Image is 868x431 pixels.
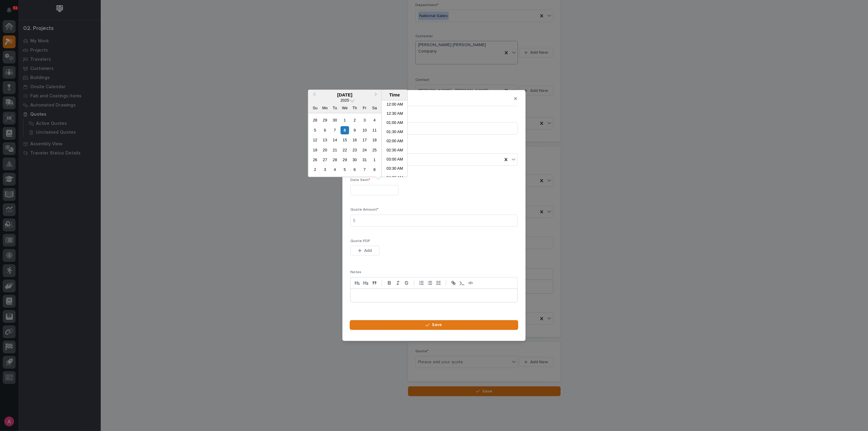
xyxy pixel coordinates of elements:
[350,239,370,243] span: Quote PDF
[341,98,349,103] span: 2025
[341,166,349,174] div: Choose Wednesday, November 5th, 2025
[351,136,359,144] div: Choose Thursday, October 16th, 2025
[382,174,408,183] li: 04:00 AM
[382,165,408,174] li: 03:30 AM
[350,320,518,330] button: Save
[371,166,379,174] div: Choose Saturday, November 8th, 2025
[341,136,349,144] div: Choose Wednesday, October 15th, 2025
[311,146,319,154] div: Choose Sunday, October 19th, 2025
[321,116,329,124] div: Choose Monday, September 29th, 2025
[382,110,408,119] li: 12:30 AM
[321,156,329,164] div: Choose Monday, October 27th, 2025
[311,116,319,124] div: Choose Sunday, September 28th, 2025
[432,322,442,328] span: Save
[351,126,359,134] div: Choose Thursday, October 9th, 2025
[309,90,319,100] button: Previous Month
[308,92,382,98] div: [DATE]
[360,116,369,124] div: Choose Friday, October 3rd, 2025
[331,104,339,112] div: Tu
[311,156,319,164] div: Choose Sunday, October 26th, 2025
[382,128,408,137] li: 01:30 AM
[331,146,339,154] div: Choose Tuesday, October 21st, 2025
[351,104,359,112] div: Th
[382,101,408,110] li: 12:00 AM
[311,104,319,112] div: Su
[360,126,369,134] div: Choose Friday, October 10th, 2025
[350,270,361,274] span: Notes
[321,136,329,144] div: Choose Monday, October 13th, 2025
[331,136,339,144] div: Choose Tuesday, October 14th, 2025
[351,166,359,174] div: Choose Thursday, November 6th, 2025
[311,126,319,134] div: Choose Sunday, October 5th, 2025
[331,156,339,164] div: Choose Tuesday, October 28th, 2025
[341,156,349,164] div: Choose Wednesday, October 29th, 2025
[311,166,319,174] div: Choose Sunday, November 2nd, 2025
[360,136,369,144] div: Choose Friday, October 17th, 2025
[364,248,372,253] span: Add
[360,156,369,164] div: Choose Friday, October 31st, 2025
[351,156,359,164] div: Choose Thursday, October 30th, 2025
[311,136,319,144] div: Choose Sunday, October 12th, 2025
[321,166,329,174] div: Choose Monday, November 3rd, 2025
[372,90,382,100] button: Next Month
[371,126,379,134] div: Choose Saturday, October 11th, 2025
[382,137,408,147] li: 02:00 AM
[321,104,329,112] div: Mo
[321,126,329,134] div: Choose Monday, October 6th, 2025
[371,116,379,124] div: Choose Saturday, October 4th, 2025
[351,146,359,154] div: Choose Thursday, October 23rd, 2025
[341,126,349,134] div: Choose Wednesday, October 8th, 2025
[360,146,369,154] div: Choose Friday, October 24th, 2025
[371,156,379,164] div: Choose Saturday, November 1st, 2025
[371,136,379,144] div: Choose Saturday, October 18th, 2025
[382,119,408,128] li: 01:00 AM
[331,126,339,134] div: Choose Tuesday, October 7th, 2025
[310,115,379,175] div: month 2025-10
[382,156,408,165] li: 03:00 AM
[371,104,379,112] div: Sa
[331,166,339,174] div: Choose Tuesday, November 4th, 2025
[331,116,339,124] div: Choose Tuesday, September 30th, 2025
[350,208,378,212] span: Quote Amount
[321,146,329,154] div: Choose Monday, October 20th, 2025
[382,147,408,156] li: 02:30 AM
[371,146,379,154] div: Choose Saturday, October 25th, 2025
[341,104,349,112] div: We
[341,146,349,154] div: Choose Wednesday, October 22nd, 2025
[360,104,369,112] div: Fr
[383,92,406,98] div: Time
[360,166,369,174] div: Choose Friday, November 7th, 2025
[351,116,359,124] div: Choose Thursday, October 2nd, 2025
[350,246,380,255] button: Add
[350,215,363,227] div: $
[341,116,349,124] div: Choose Wednesday, October 1st, 2025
